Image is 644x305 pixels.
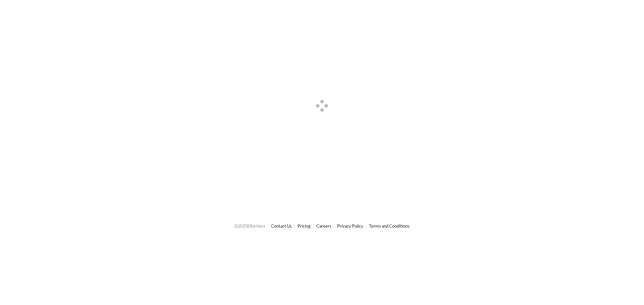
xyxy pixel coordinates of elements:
[271,223,292,229] a: Contact Us
[369,223,410,229] a: Terms and Conditions
[298,223,311,229] a: Pricing
[234,223,265,229] span: © 2025 Effortless
[337,223,363,229] a: Privacy Policy
[316,223,331,229] a: Careers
